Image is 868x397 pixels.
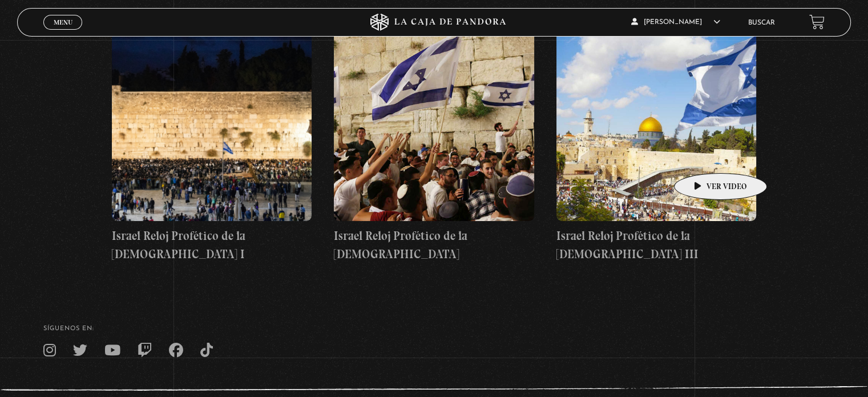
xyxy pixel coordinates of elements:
[112,15,312,263] a: Israel Reloj Profético de la [DEMOGRAPHIC_DATA] I
[112,227,312,263] h4: Israel Reloj Profético de la [DEMOGRAPHIC_DATA] I
[334,227,534,263] h4: Israel Reloj Profético de la [DEMOGRAPHIC_DATA]
[334,15,534,263] a: Israel Reloj Profético de la [DEMOGRAPHIC_DATA]
[54,19,72,26] span: Menu
[748,19,775,26] a: Buscar
[50,29,76,37] span: Cerrar
[43,326,825,332] h4: SÍguenos en:
[556,15,756,263] a: Israel Reloj Profético de la [DEMOGRAPHIC_DATA] III
[631,19,720,26] span: [PERSON_NAME]
[809,14,825,30] a: View your shopping cart
[556,227,756,263] h4: Israel Reloj Profético de la [DEMOGRAPHIC_DATA] III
